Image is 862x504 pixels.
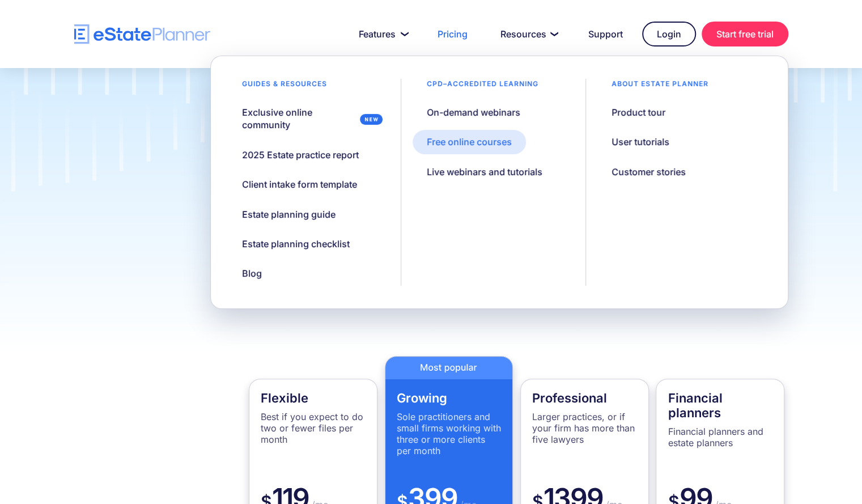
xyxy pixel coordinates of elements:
a: home [74,24,210,44]
a: Estate planning checklist [228,232,364,256]
p: Larger practices, or if your firm has more than five lawyers [532,411,637,445]
div: Live webinars and tutorials [427,166,542,178]
a: Support [575,23,636,45]
a: Live webinars and tutorials [413,160,557,184]
a: Blog [228,261,276,285]
a: 2025 Estate practice report [228,143,373,167]
div: Estate planning guide [242,208,336,221]
p: Financial planners and estate planners [668,426,772,448]
a: Free online courses [413,130,526,154]
a: Customer stories [597,160,700,184]
a: Pricing [424,23,481,45]
div: User tutorials [612,135,669,148]
div: Exclusive online community [242,106,355,132]
a: Resources [487,23,569,45]
h1: for your practice [189,155,673,236]
div: Product tour [612,106,665,118]
div: Free online courses [427,135,512,148]
h4: Professional [532,391,637,405]
div: Client intake form template [242,178,357,190]
p: Best if you expect to do two or fewer files per month [261,411,366,445]
h4: Financial planners [668,391,772,420]
a: Exclusive online community [228,100,389,137]
div: About estate planner [597,79,723,95]
div: On-demand webinars [427,106,520,118]
a: Features [345,23,418,45]
a: Client intake form template [228,172,371,196]
a: User tutorials [597,130,683,154]
div: Estate planning checklist [242,238,350,250]
a: Start free trial [702,22,788,46]
a: Estate planning guide [228,202,350,226]
div: CPD–accredited learning [413,79,553,95]
a: Product tour [597,100,680,124]
p: Start any plan with a free 14-day trial [DATE]. If you are unsure which plan to choose, we would ... [189,245,673,274]
p: Sole practitioners and small firms working with three or more clients per month [397,411,502,456]
div: 2025 Estate practice report [242,149,359,161]
div: Customer stories [612,166,686,178]
h4: Flexible [261,391,366,405]
div: Guides & resources [228,79,341,95]
a: Login [642,22,696,46]
h4: Growing [397,391,502,405]
a: On-demand webinars [413,100,534,124]
div: Blog [242,267,262,279]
